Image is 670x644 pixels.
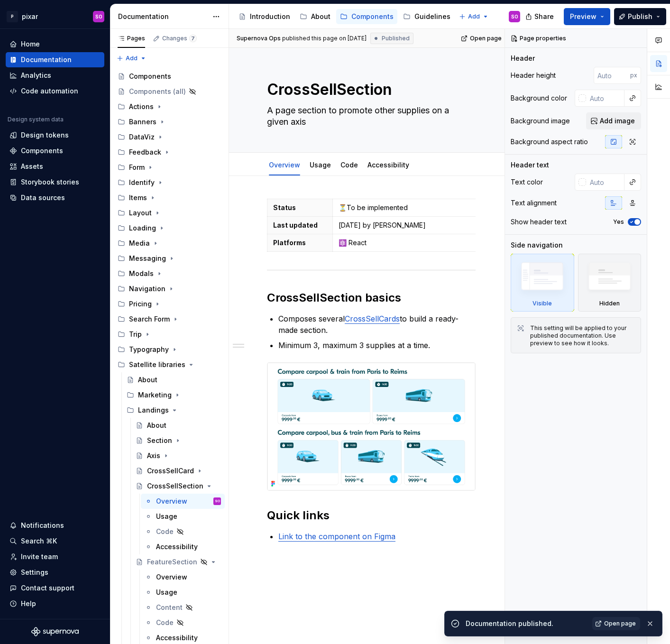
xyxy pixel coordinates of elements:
[114,312,225,327] div: Search Form
[114,266,225,281] div: Modals
[586,90,624,107] input: Auto
[162,35,197,42] div: Changes
[118,12,208,21] div: Documentation
[339,238,618,248] p: ⚛️ React
[31,627,79,636] svg: Supernova Logo
[129,239,150,248] div: Media
[118,35,145,42] div: Pages
[129,193,147,202] div: Items
[114,342,225,357] div: Typography
[123,387,225,403] div: Marketing
[273,203,327,212] p: Status
[129,314,170,324] div: Search Form
[250,12,290,21] div: Introduction
[129,178,155,187] div: Identify
[21,193,65,202] div: Data sources
[129,360,185,369] div: Satellite libraries
[470,35,502,42] span: Open page
[511,254,574,312] div: Visible
[599,300,620,307] div: Hidden
[114,221,225,236] div: Loading
[156,633,198,643] div: Accessibility
[511,240,563,250] div: Side navigation
[21,599,36,608] div: Help
[382,35,410,42] span: Published
[458,32,506,45] a: Open page
[129,117,156,127] div: Banners
[235,9,294,24] a: Introduction
[456,10,492,23] button: Add
[156,588,177,597] div: Usage
[129,72,171,81] div: Components
[21,55,72,64] div: Documentation
[129,87,186,96] div: Components (all)
[6,549,104,564] a: Invite team
[114,281,225,296] div: Navigation
[511,198,557,208] div: Text alignment
[530,324,635,347] div: This setting will be applied to your published documentation. Use preview to see how it looks.
[532,300,552,307] div: Visible
[564,8,610,25] button: Preview
[156,603,183,612] div: Content
[129,132,155,142] div: DataViz
[628,12,652,21] span: Publish
[147,557,197,567] div: FeatureSection
[614,8,666,25] button: Publish
[237,35,281,42] span: Supernova Ops
[267,290,476,305] h2: CrossSellSection basics
[114,69,225,84] a: Components
[534,12,554,21] span: Share
[278,532,395,541] a: Link to the component on Figma
[414,12,450,21] div: Guidelines
[6,596,104,611] button: Help
[147,436,172,445] div: Section
[21,552,58,561] div: Invite team
[336,9,397,24] a: Components
[8,116,64,123] div: Design system data
[235,7,454,26] div: Page tree
[114,327,225,342] div: Trip
[138,375,157,385] div: About
[6,143,104,158] a: Components
[306,155,335,175] div: Usage
[511,137,588,147] div: Background aspect ratio
[282,35,367,42] div: published this page on [DATE]
[123,403,225,418] div: Landings
[132,418,225,433] a: About
[141,539,225,554] a: Accessibility
[278,313,476,336] p: Composes several to build a ready-made section.
[6,190,104,205] a: Data sources
[600,116,635,126] span: Add image
[114,357,225,372] div: Satellite libraries
[468,13,480,20] span: Add
[129,208,152,218] div: Layout
[21,162,43,171] div: Assets
[156,618,174,627] div: Code
[6,83,104,99] a: Code automation
[339,221,618,230] p: [DATE] by [PERSON_NAME]
[265,78,474,101] textarea: CrossSellSection
[21,86,78,96] div: Code automation
[132,554,225,570] a: FeatureSection
[141,615,225,630] a: Code
[364,155,413,175] div: Accessibility
[267,363,475,490] img: 622a8c76-aa2a-4275-94bd-2fe1e3453ed4.png
[129,330,142,339] div: Trip
[21,568,48,577] div: Settings
[339,203,618,212] p: ⏳To be implemented
[570,12,597,21] span: Preview
[141,600,225,615] a: Content
[132,463,225,478] a: CrossSellCard
[6,52,104,67] a: Documentation
[21,536,57,546] div: Search ⌘K
[147,451,160,460] div: Axis
[215,497,220,506] div: SO
[586,112,641,129] button: Add image
[129,223,156,233] div: Loading
[273,238,327,248] p: Platforms
[511,217,567,227] div: Show header text
[592,617,640,630] a: Open page
[114,52,149,65] button: Add
[6,68,104,83] a: Analytics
